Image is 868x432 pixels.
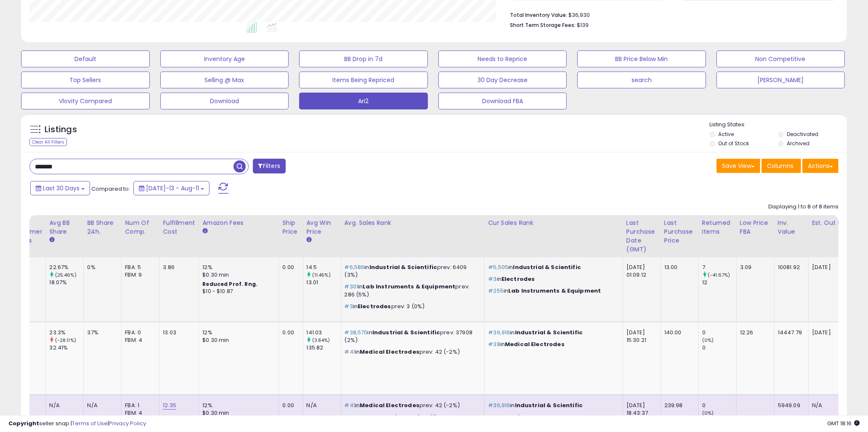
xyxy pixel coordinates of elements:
[87,264,115,271] div: 0%
[438,72,567,88] button: 30 Day Decrease
[438,51,567,67] button: Needs to Reprice
[125,264,153,271] div: FBA: 5
[577,51,706,67] button: BB Price Below Min
[202,288,272,295] div: $10 - $10.87
[488,287,504,295] span: #255
[345,328,368,336] span: #38,570
[29,138,67,146] div: Clear All Filters
[160,51,289,67] button: Inventory Age
[8,419,39,427] strong: Copyright
[163,329,192,336] div: 13.03
[125,329,153,336] div: FBA: 0
[577,21,589,29] span: $139
[702,219,733,236] div: Returned Items
[717,51,845,67] button: Non Competitive
[125,219,156,236] div: Num of Comp.
[778,402,802,409] div: 5949.09
[87,329,115,336] div: 37%
[345,263,365,271] span: #6,586
[345,329,478,344] p: in prev: 37908 (2%)
[307,279,341,286] div: 13.01
[49,329,83,336] div: 23.3%
[345,302,353,310] span: #3
[717,72,845,88] button: [PERSON_NAME]
[202,336,272,344] div: $0.30 min
[488,275,616,283] p: in
[510,11,567,19] b: Total Inventory Value:
[702,279,736,286] div: 12
[299,93,428,109] button: Ari2
[87,402,115,409] div: N/A
[802,159,839,173] button: Actions
[488,275,496,283] span: #3
[125,402,153,409] div: FBA: 1
[45,124,77,136] h5: Listings
[767,162,794,170] span: Columns
[702,264,736,271] div: 7
[664,264,692,271] div: 13.00
[307,264,341,271] div: 14.5
[253,159,286,173] button: Filters
[282,402,296,409] div: 0.00
[369,263,437,271] span: Industrial & Scientific
[125,271,153,279] div: FBM: 9
[702,329,736,336] div: 0
[163,219,195,236] div: Fulfillment Cost
[787,131,818,138] label: Deactivated
[49,236,54,244] small: Avg BB Share.
[345,283,478,298] p: in prev: 286 (5%)
[702,402,736,409] div: 0
[72,419,108,427] a: Terms of Use
[488,287,616,295] p: in
[510,21,576,29] b: Short Term Storage Fees:
[202,402,272,409] div: 12%
[87,219,118,236] div: BB Share 24h.
[109,419,146,427] a: Privacy Policy
[21,51,150,67] button: Default
[664,219,695,245] div: Last Purchase Price
[21,93,150,109] button: Vlovity Compared
[8,420,146,428] div: seller snap | |
[358,302,391,310] span: Electrodes
[202,264,272,271] div: 12%
[91,185,130,193] span: Compared to:
[345,402,478,409] p: in prev: 42 (-2%)
[133,181,210,195] button: [DATE]-13 - Aug-11
[360,348,419,356] span: Medical Electrodes
[372,328,440,336] span: Industrial & Scientific
[49,279,83,286] div: 18.07%
[577,72,706,88] button: search
[345,348,355,356] span: #41
[702,344,736,352] div: 0
[719,140,749,147] label: Out of Stock
[778,264,802,271] div: 10081.92
[49,402,77,409] div: N/A
[202,271,272,279] div: $0.30 min
[664,329,692,336] div: 140.00
[505,340,565,348] span: Medical Electrodes
[125,336,153,344] div: FBM: 4
[719,131,734,138] label: Active
[163,401,176,410] a: 12.35
[49,264,83,271] div: 22.67%
[740,264,768,271] div: 3.09
[202,280,257,288] b: Reduced Prof. Rng.
[163,264,192,271] div: 3.86
[740,219,771,236] div: Low Price FBA
[510,9,832,19] li: $36,930
[345,348,478,356] p: in prev: 42 (-2%)
[345,283,358,291] span: #301
[762,159,801,173] button: Columns
[299,51,428,67] button: BB Drop in 7d
[282,329,296,336] div: 0.00
[664,402,692,409] div: 239.98
[515,328,583,336] span: Industrial & Scientific
[787,140,810,147] label: Archived
[160,72,289,88] button: Selling @ Max
[55,272,77,278] small: (25.46%)
[626,402,654,417] div: [DATE] 18:43:37
[345,303,478,310] p: in prev: 3 (0%)
[345,264,478,279] p: in prev: 6409 (3%)
[49,344,83,352] div: 32.41%
[55,337,76,344] small: (-28.11%)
